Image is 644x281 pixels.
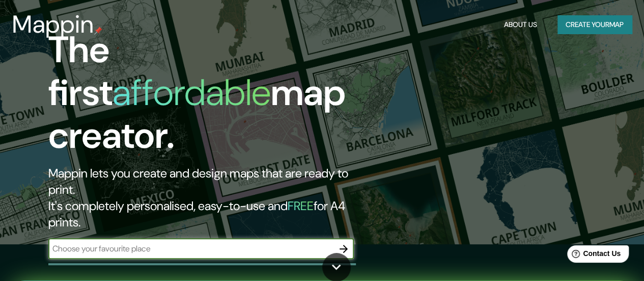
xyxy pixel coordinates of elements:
h2: Mappin lets you create and design maps that are ready to print. It's completely personalised, eas... [48,165,371,231]
input: Choose your favourite place [48,243,333,254]
button: Create yourmap [557,15,632,34]
img: mappin-pin [94,27,102,35]
h1: The first map creator. [48,29,371,165]
iframe: Help widget launcher [553,241,633,270]
h5: FREE [288,198,314,214]
h1: affordable [113,69,271,116]
h3: Mappin [12,10,94,39]
button: About Us [500,15,541,34]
